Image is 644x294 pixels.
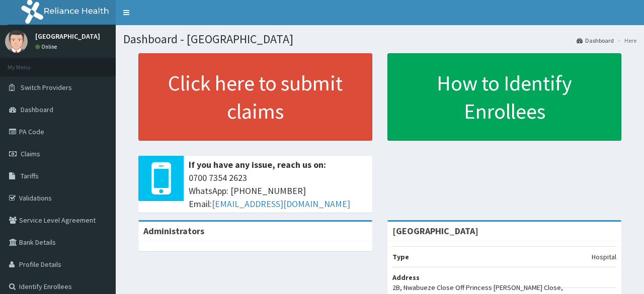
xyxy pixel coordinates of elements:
span: Claims [21,149,40,158]
b: Administrators [143,225,204,237]
h1: Dashboard - [GEOGRAPHIC_DATA] [123,33,636,46]
span: 0700 7354 2623 WhatsApp: [PHONE_NUMBER] Email: [189,171,367,210]
p: Hospital [592,252,616,262]
a: Dashboard [577,36,614,45]
span: Switch Providers [21,83,72,92]
strong: [GEOGRAPHIC_DATA] [392,225,478,237]
b: Address [392,273,420,282]
li: Here [615,36,636,45]
img: User Image [5,30,28,53]
a: [EMAIL_ADDRESS][DOMAIN_NAME] [212,198,350,210]
p: [GEOGRAPHIC_DATA] [35,33,100,40]
b: If you have any issue, reach us on: [189,159,326,170]
span: Tariffs [21,171,39,180]
a: Click here to submit claims [138,53,372,141]
a: Online [35,43,59,50]
span: Dashboard [21,105,53,114]
b: Type [392,252,409,261]
a: How to Identify Enrollees [387,53,621,141]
